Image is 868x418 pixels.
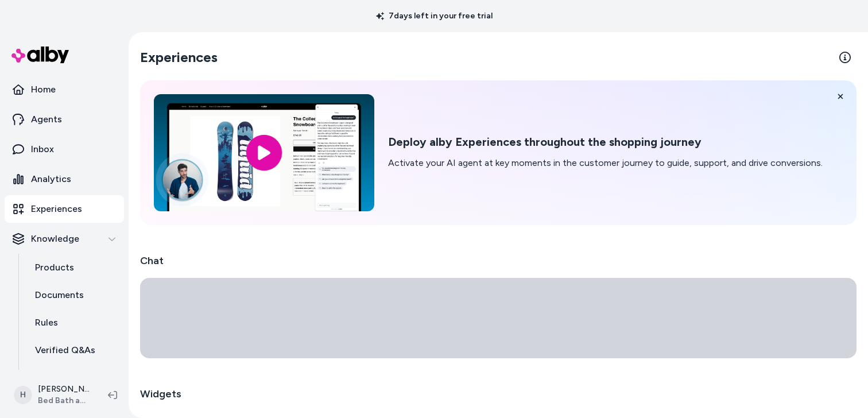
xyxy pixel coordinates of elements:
a: Products [24,254,124,281]
a: Inbox [5,136,124,163]
p: Inbox [31,142,54,156]
p: Agents [31,113,62,126]
p: Verified Q&As [35,343,95,357]
h2: Chat [140,253,857,269]
p: Experiences [31,202,82,216]
a: Reviews [24,364,124,392]
p: Rules [35,316,58,330]
a: Documents [24,281,124,309]
h2: Deploy alby Experiences throughout the shopping journey [388,135,823,149]
span: H [14,386,32,404]
h2: Experiences [140,48,218,67]
p: Analytics [31,172,71,186]
p: Home [31,83,56,96]
p: Products [35,261,74,274]
a: Verified Q&As [24,336,124,364]
a: Rules [24,309,124,336]
a: Home [5,76,124,103]
span: Bed Bath and Beyond [38,395,90,407]
a: Experiences [5,195,124,223]
p: [PERSON_NAME] [38,384,90,395]
button: Knowledge [5,225,124,253]
p: Knowledge [31,232,79,246]
p: Documents [35,288,84,302]
a: Agents [5,106,124,133]
a: Analytics [5,165,124,193]
img: alby Logo [11,47,69,63]
p: 7 days left in your free trial [369,10,499,22]
button: H[PERSON_NAME]Bed Bath and Beyond [7,377,99,413]
p: Activate your AI agent at key moments in the customer journey to guide, support, and drive conver... [388,156,823,170]
h2: Widgets [140,386,181,402]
